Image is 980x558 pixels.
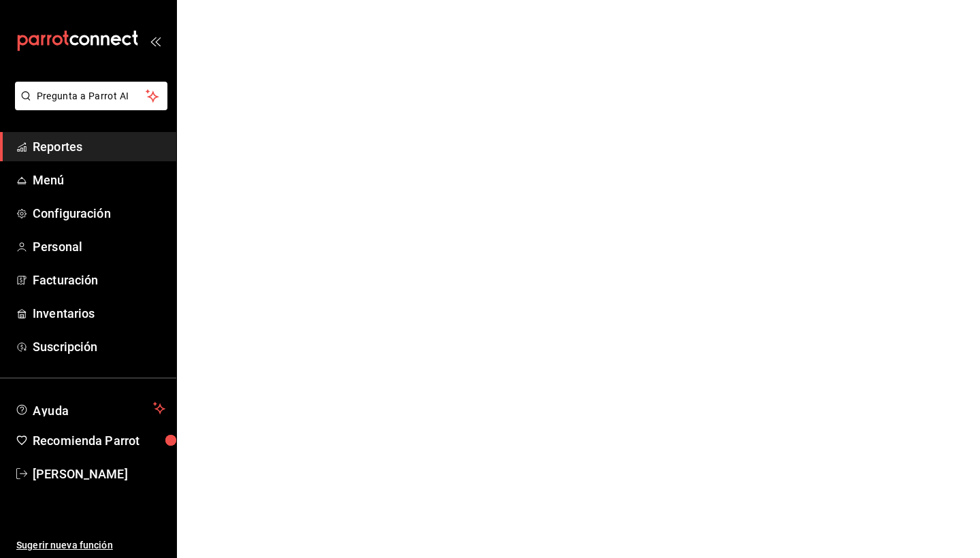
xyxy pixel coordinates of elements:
span: Pregunta a Parrot AI [37,89,146,103]
button: open_drawer_menu [150,35,161,46]
span: Inventarios [33,304,165,323]
button: Pregunta a Parrot AI [15,82,167,110]
span: Personal [33,237,165,256]
a: Pregunta a Parrot AI [10,99,167,113]
span: Menú [33,171,165,189]
span: [PERSON_NAME] [33,465,165,483]
span: Ayuda [33,400,148,416]
span: Configuración [33,204,165,223]
span: Recomienda Parrot [33,431,165,450]
span: Facturación [33,271,165,289]
span: Sugerir nueva función [16,538,165,553]
span: Reportes [33,137,165,156]
span: Suscripción [33,338,165,356]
